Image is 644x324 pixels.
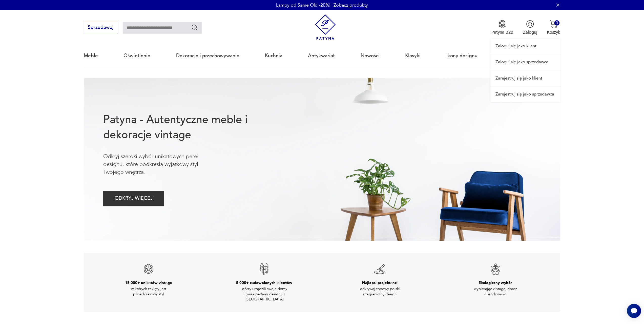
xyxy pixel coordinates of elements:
h3: Ekologiczny wybór [479,280,512,285]
a: Zaloguj się jako sprzedawca [490,54,560,70]
a: Zaloguj się jako klient [490,39,560,54]
p: w których zaklęty jest ponadczasowy styl [121,286,176,297]
p: Odkryj szeroki wybór unikatowych pereł designu, które podkreślą wyjątkowy styl Twojego wnętrza. [103,153,219,176]
img: Znak gwarancji jakości [142,263,155,275]
h1: Patyna - Autentyczne meble i dekoracje vintage [103,112,267,143]
a: Klasyki [405,44,421,67]
a: Oświetlenie [123,44,150,67]
img: Znak gwarancji jakości [489,263,502,275]
button: Szukaj [191,24,198,31]
a: Ikony designu [446,44,477,67]
h3: 5 000+ zadowolonych klientów [236,280,292,285]
a: Antykwariat [308,44,335,67]
a: ODKRYJ WIĘCEJ [103,197,164,201]
p: odkrywaj topowy polski i zagraniczny design [352,286,408,297]
img: Znak gwarancji jakości [258,263,270,275]
a: Zarejestruj się jako klient [490,70,560,86]
a: Zobacz produkty [334,2,368,8]
h3: 15 000+ unikatów vintage [125,280,172,285]
a: Sprzedawaj [84,26,118,30]
a: Zarejestruj się jako sprzedawca [490,87,560,102]
a: Nowości [361,44,380,67]
p: wybierając vintage, dbasz o środowisko [468,286,523,297]
iframe: Smartsupp widget button [627,304,641,318]
img: Znak gwarancji jakości [374,263,386,275]
h3: Najlepsi projektanci [362,280,398,285]
p: Lampy od Same Old -20%! [276,2,330,8]
a: Dekoracje i przechowywanie [176,44,239,67]
p: którzy urządzili swoje domy i biura perłami designu z [GEOGRAPHIC_DATA] [236,286,292,302]
button: Sprzedawaj [84,22,118,33]
img: Patyna - sklep z meblami i dekoracjami vintage [313,14,338,40]
a: Meble [84,44,98,67]
a: Kuchnia [265,44,282,67]
button: ODKRYJ WIĘCEJ [103,191,164,206]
